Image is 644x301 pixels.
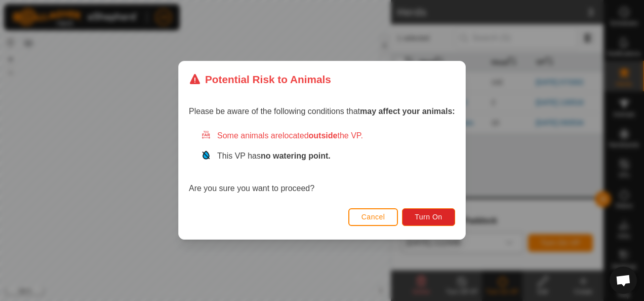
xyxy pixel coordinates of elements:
span: located the VP. [283,132,363,140]
strong: no watering point. [261,152,331,161]
div: Are you sure you want to proceed? [189,130,455,195]
div: Potential Risk to Animals [189,71,331,87]
div: Open chat [610,267,637,294]
span: Cancel [361,213,385,221]
strong: may affect your animals: [360,107,455,116]
span: Turn On [415,213,442,221]
span: This VP has [217,152,331,161]
span: Please be aware of the following conditions that [189,107,455,116]
button: Turn On [402,208,455,226]
strong: outside [309,132,338,140]
button: Cancel [348,208,398,226]
div: Some animals are [201,130,455,142]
